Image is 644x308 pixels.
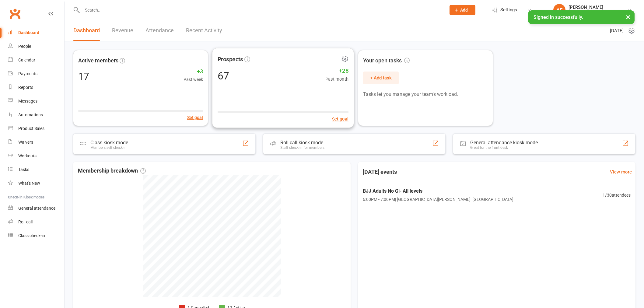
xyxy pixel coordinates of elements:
[332,115,349,123] button: Set goal
[18,99,37,103] div: Messages
[280,140,324,145] div: Roll call kiosk mode
[569,5,627,10] div: [PERSON_NAME]
[80,6,442,14] input: Search...
[363,72,399,84] button: + Add task
[470,140,538,145] div: General attendance kiosk mode
[8,108,64,122] a: Automations
[18,112,43,117] div: Automations
[78,56,118,65] span: Active members
[7,6,23,21] a: Clubworx
[358,166,402,177] h3: [DATE] events
[280,145,324,150] div: Staff check-in for members
[18,85,33,90] div: Reports
[112,20,133,41] a: Revenue
[610,27,624,34] span: [DATE]
[73,20,100,41] a: Dashboard
[8,149,64,163] a: Workouts
[8,229,64,243] a: Class kiosk mode
[8,40,64,53] a: People
[18,206,55,211] div: General attendance
[610,168,632,176] a: View more
[363,196,513,203] span: 6:00PM - 7:00PM | [GEOGRAPHIC_DATA][PERSON_NAME] | [GEOGRAPHIC_DATA]
[450,5,475,15] button: Add
[363,187,513,195] span: BJJ Adults No Gi- All levels
[534,14,583,20] span: Signed in successfully.
[8,215,64,229] a: Roll call
[145,20,174,41] a: Attendance
[8,122,64,135] a: Product Sales
[18,181,40,186] div: What's New
[8,67,64,81] a: Payments
[569,10,627,16] div: [PERSON_NAME] Elite Dee Why
[90,140,128,145] div: Class kiosk mode
[363,56,410,65] span: Your open tasks
[18,167,29,172] div: Tasks
[18,126,44,131] div: Product Sales
[8,53,64,67] a: Calendar
[18,219,33,224] div: Roll call
[325,75,349,83] span: Past month
[460,8,468,12] span: Add
[78,72,89,81] div: 17
[8,201,64,215] a: General attendance kiosk mode
[184,67,203,76] span: +3
[8,177,64,190] a: What's New
[8,26,64,40] a: Dashboard
[8,163,64,177] a: Tasks
[18,58,35,62] div: Calendar
[186,20,222,41] a: Recent Activity
[603,192,631,198] span: 1 / 30 attendees
[187,114,203,121] button: Set goal
[363,90,488,98] p: Tasks let you manage your team's workload.
[553,4,565,16] div: AF
[8,94,64,108] a: Messages
[218,71,229,81] div: 67
[218,54,243,64] span: Prospects
[8,81,64,94] a: Reports
[18,44,31,49] div: People
[18,140,33,145] div: Waivers
[18,30,39,35] div: Dashboard
[184,76,203,83] span: Past week
[18,233,45,238] div: Class check-in
[18,71,37,76] div: Payments
[500,3,517,17] span: Settings
[470,145,538,150] div: Great for the front desk
[90,145,128,150] div: Members self check-in
[8,135,64,149] a: Waivers
[78,166,146,175] span: Membership breakdown
[325,66,349,75] span: +28
[623,10,634,23] button: ×
[18,153,37,158] div: Workouts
